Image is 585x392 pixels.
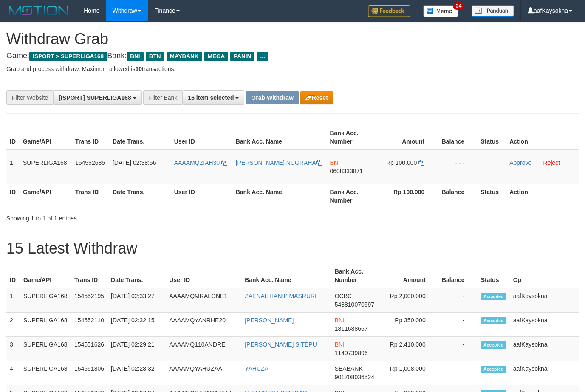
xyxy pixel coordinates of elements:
[335,341,345,348] span: BNI
[236,159,322,166] a: [PERSON_NAME] NUGRAHA
[107,264,166,288] th: Date Trans.
[300,91,333,104] button: Reset
[477,184,506,208] th: Status
[506,184,579,208] th: Action
[510,361,579,385] td: aafKaysokna
[230,52,254,61] span: PANIN
[166,337,241,361] td: AAAAMQ110ANDRE
[438,337,478,361] td: -
[377,184,437,208] th: Rp 100.000
[72,125,109,149] th: Trans ID
[368,5,410,17] img: Feedback.jpg
[109,184,171,208] th: Date Trans.
[377,125,437,149] th: Amount
[71,313,107,337] td: 154552110
[380,337,438,361] td: Rp 2,410,000
[107,337,166,361] td: [DATE] 02:29:21
[232,184,327,208] th: Bank Acc. Name
[20,337,71,361] td: SUPERLIGA168
[6,4,71,17] img: MOTION_logo.png
[437,149,477,184] td: - - -
[331,264,381,288] th: Bank Acc. Number
[418,159,424,166] a: Copy 100000 to clipboard
[246,91,298,104] button: Grab Withdraw
[6,240,579,257] h1: 15 Latest Withdraw
[6,52,579,60] h4: Game: Bank:
[6,264,20,288] th: ID
[6,313,20,337] td: 2
[438,264,478,288] th: Balance
[335,374,374,381] span: Copy 901708036524 to clipboard
[6,211,237,223] div: Showing 1 to 1 of 1 entries
[20,184,72,208] th: Game/API
[6,31,579,48] h1: Withdraw Grab
[506,125,579,149] th: Action
[71,264,107,288] th: Trans ID
[326,184,377,208] th: Bank Acc. Number
[481,317,506,324] span: Accepted
[107,288,166,313] td: [DATE] 02:33:27
[380,264,438,288] th: Amount
[477,125,506,149] th: Status
[232,125,327,149] th: Bank Acc. Name
[6,337,20,361] td: 3
[71,337,107,361] td: 154551626
[510,337,579,361] td: aafKaysokna
[127,52,143,61] span: BNI
[6,65,579,73] p: Grab and process withdraw. Maximum allowed is transactions.
[423,5,459,17] img: Button%20Memo.svg
[437,184,477,208] th: Balance
[481,293,506,300] span: Accepted
[380,361,438,385] td: Rp 1,008,000
[335,293,352,299] span: OCBC
[510,264,579,288] th: Op
[113,159,156,166] span: [DATE] 02:38:56
[72,184,109,208] th: Trans ID
[166,264,241,288] th: User ID
[257,52,268,61] span: ...
[53,90,141,105] button: [ISPORT] SUPERLIGA168
[20,264,71,288] th: Game/API
[509,159,531,166] a: Approve
[20,313,71,337] td: SUPERLIGA168
[437,125,477,149] th: Balance
[171,184,232,208] th: User ID
[241,264,331,288] th: Bank Acc. Name
[386,159,417,166] span: Rp 100.000
[20,125,72,149] th: Game/API
[146,52,164,61] span: BTN
[135,65,142,72] strong: 10
[20,149,72,184] td: SUPERLIGA168
[335,317,345,324] span: BNI
[380,313,438,337] td: Rp 350,000
[171,125,232,149] th: User ID
[6,90,53,105] div: Filter Website
[438,288,478,313] td: -
[481,341,506,349] span: Accepted
[438,313,478,337] td: -
[245,365,268,372] a: YAHUZA
[510,288,579,313] td: aafKaysokna
[107,313,166,337] td: [DATE] 02:32:15
[481,366,506,373] span: Accepted
[6,184,20,208] th: ID
[75,159,105,166] span: 154552685
[335,325,368,332] span: Copy 1811688667 to clipboard
[330,159,339,166] span: BNI
[188,94,234,101] span: 16 item selected
[335,301,374,308] span: Copy 548810070597 to clipboard
[107,361,166,385] td: [DATE] 02:28:32
[6,361,20,385] td: 4
[109,125,171,149] th: Date Trans.
[6,288,20,313] td: 1
[472,5,514,17] img: panduan.png
[174,159,227,166] a: AAAAMQZIAH30
[543,159,560,166] a: Reject
[20,288,71,313] td: SUPERLIGA168
[330,168,363,175] span: Copy 0608333871 to clipboard
[182,90,244,105] button: 16 item selected
[166,361,241,385] td: AAAAMQYAHUZAA
[71,361,107,385] td: 154551806
[510,313,579,337] td: aafKaysokna
[71,288,107,313] td: 154552195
